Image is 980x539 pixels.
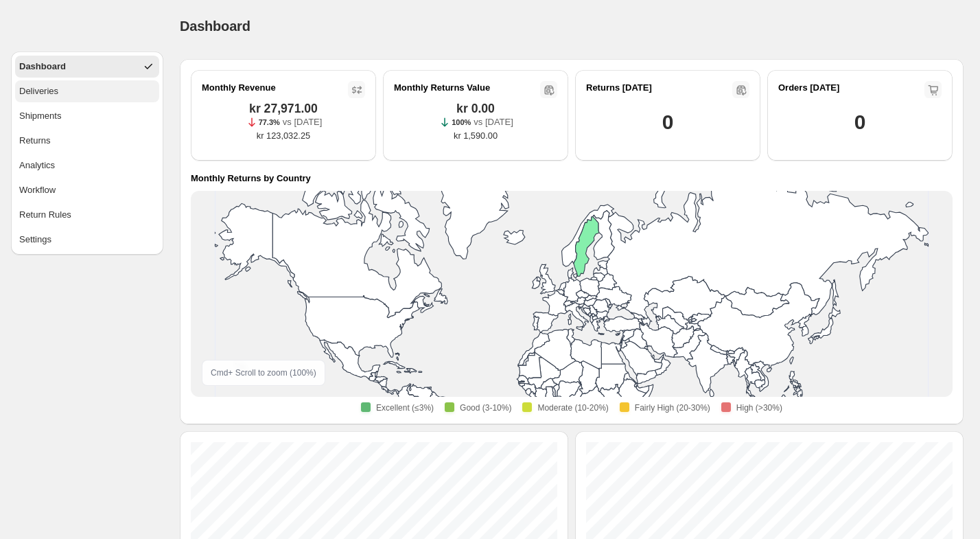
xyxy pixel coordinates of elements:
span: Deliveries [19,84,58,98]
h1: 0 [854,108,865,136]
h4: Monthly Returns by Country [191,172,311,185]
button: Settings [15,229,159,251]
p: vs [DATE] [474,115,513,129]
button: Deliveries [15,80,159,102]
button: Workflow [15,179,159,201]
h2: Monthly Returns Value [394,81,490,95]
span: kr 0.00 [456,102,495,115]
p: vs [DATE] [283,115,323,129]
button: Return Rules [15,204,159,226]
span: Settings [19,233,51,246]
span: Returns [19,134,51,148]
span: Dashboard [180,19,250,34]
button: Dashboard [15,56,159,78]
h1: 0 [662,108,673,136]
div: Cmd + Scroll to zoom ( 100 %) [202,360,325,386]
h2: Returns [DATE] [586,81,652,95]
button: Analytics [15,154,159,176]
h2: Orders [DATE] [778,81,839,95]
span: Workflow [19,183,56,197]
span: Excellent (≤3%) [376,402,434,413]
span: 77.3% [259,118,280,126]
span: kr 1,590.00 [454,129,498,143]
span: Return Rules [19,208,71,222]
span: Moderate (10-20%) [537,402,608,413]
span: Good (3-10%) [460,402,511,413]
button: Shipments [15,105,159,127]
span: kr 123,032.25 [257,129,310,143]
span: Shipments [19,109,61,123]
span: High (>30%) [736,402,782,413]
h2: Monthly Revenue [202,81,276,95]
span: kr 27,971.00 [249,102,318,115]
span: Analytics [19,159,55,172]
span: Dashboard [19,60,66,73]
span: Fairly High (20-30%) [635,402,710,413]
span: 100% [452,118,471,126]
button: Returns [15,130,159,152]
